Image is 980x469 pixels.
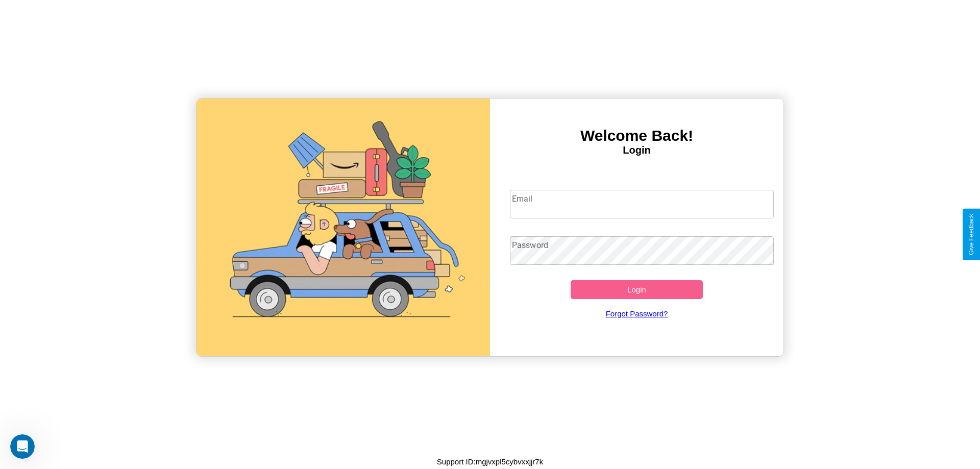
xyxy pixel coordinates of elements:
h3: Welcome Back! [490,127,783,144]
iframe: Intercom live chat [10,434,35,459]
h4: Login [490,144,783,156]
div: Give Feedback [968,214,975,255]
p: Support ID: mgjvxpl5cybvxxjjr7k [437,455,543,468]
button: Login [571,280,703,299]
img: gif [197,98,490,356]
a: Forgot Password? [505,299,769,328]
